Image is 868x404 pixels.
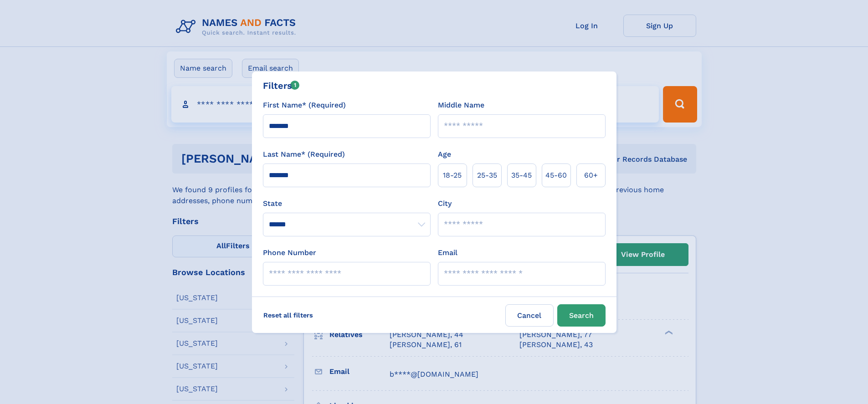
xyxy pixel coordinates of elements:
[557,304,606,327] button: Search
[263,149,345,160] label: Last Name* (Required)
[263,79,300,92] div: Filters
[263,198,431,209] label: State
[477,170,497,181] span: 25‑35
[584,170,598,181] span: 60+
[505,304,554,327] label: Cancel
[263,247,316,258] label: Phone Number
[438,149,451,160] label: Age
[438,247,457,258] label: Email
[263,100,346,111] label: First Name* (Required)
[511,170,532,181] span: 35‑45
[443,170,462,181] span: 18‑25
[438,198,452,209] label: City
[438,100,484,111] label: Middle Name
[545,170,567,181] span: 45‑60
[257,304,319,326] label: Reset all filters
